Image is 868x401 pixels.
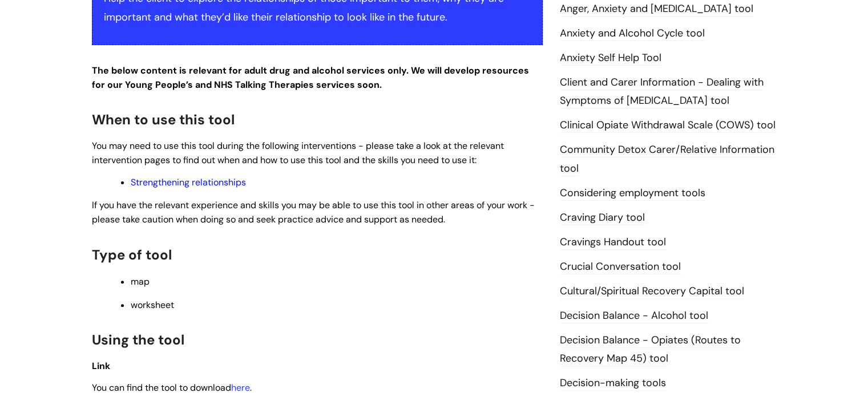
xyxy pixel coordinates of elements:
[560,186,705,201] a: Considering employment tools
[131,299,174,311] span: worksheet
[92,246,172,264] span: Type of tool
[231,382,250,394] a: here
[131,176,246,188] a: Strengthening relationships
[92,111,235,128] span: When to use this tool
[92,331,184,349] span: Using the tool
[560,333,741,366] a: Decision Balance - Opiates (Routes to Recovery Map 45) tool
[560,210,645,225] a: Craving Diary tool
[560,2,753,17] a: Anger, Anxiety and [MEDICAL_DATA] tool
[560,284,744,299] a: Cultural/Spiritual Recovery Capital tool
[92,360,110,372] span: Link
[560,26,705,41] a: Anxiety and Alcohol Cycle tool
[560,118,776,133] a: Clinical Opiate Withdrawal Scale (COWS) tool
[560,376,666,391] a: Decision-making tools
[560,260,681,274] a: Crucial Conversation tool
[560,51,661,66] a: Anxiety Self Help Tool
[92,199,535,225] span: If you have the relevant experience and skills you may be able to use this tool in other areas of...
[560,143,774,176] a: Community Detox Carer/Relative Information tool
[560,309,708,323] a: Decision Balance - Alcohol tool
[560,75,764,108] a: Client and Carer Information - Dealing with Symptoms of [MEDICAL_DATA] tool
[92,140,504,166] span: You may need to use this tool during the following interventions - please take a look at the rele...
[560,235,666,250] a: Cravings Handout tool
[131,276,150,287] span: map
[92,64,529,91] strong: The below content is relevant for adult drug and alcohol services only. We will develop resources...
[92,382,252,394] span: You can find the tool to download .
